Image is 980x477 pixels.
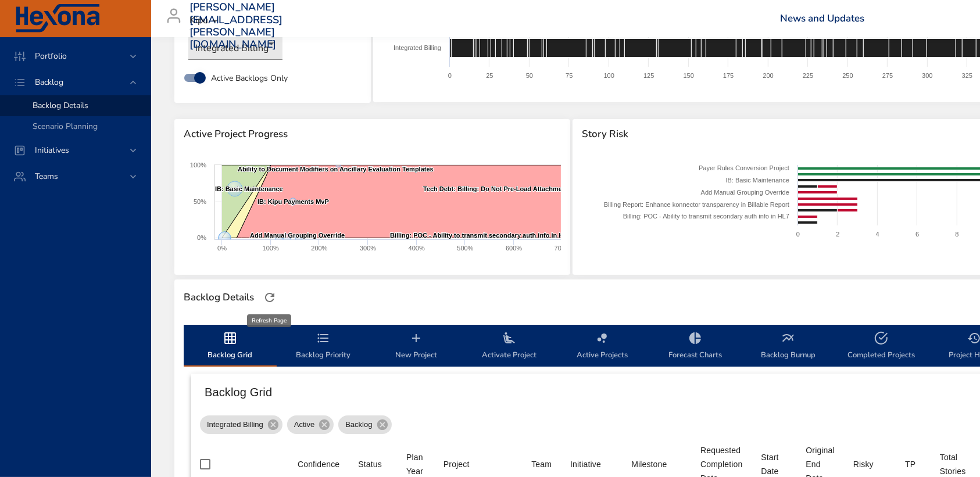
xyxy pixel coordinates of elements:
[189,1,283,51] h3: [PERSON_NAME][EMAIL_ADDRESS][PERSON_NAME][DOMAIN_NAME]
[803,72,813,79] text: 225
[876,231,879,238] text: 4
[631,457,682,471] span: Milestone
[563,331,642,362] span: Active Projects
[217,245,227,252] text: 0%
[531,457,552,471] div: Sort
[631,457,667,471] div: Milestone
[26,145,78,156] span: Initiatives
[955,231,958,238] text: 8
[263,245,279,252] text: 100%
[905,457,915,471] div: TP
[189,12,222,30] div: Kipu
[443,457,470,471] div: Project
[836,231,839,238] text: 2
[298,457,339,471] div: Sort
[644,72,654,79] text: 125
[749,331,828,362] span: Backlog Burnup
[570,457,601,471] div: Sort
[470,331,549,362] span: Activate Project
[394,44,441,51] text: Integrated Billing
[194,198,206,205] text: 50%
[284,331,363,362] span: Backlog Priority
[338,419,379,431] span: Backlog
[604,72,614,79] text: 100
[211,72,288,84] span: Active Backlogs Only
[631,457,667,471] div: Sort
[570,457,601,471] div: Initiative
[725,177,789,184] text: IB: Basic Maintenance
[796,231,800,238] text: 0
[780,12,864,25] a: News and Updates
[358,457,382,471] div: Sort
[287,415,334,434] div: Active
[922,72,933,79] text: 300
[423,185,571,192] text: Tech Debt: Billing: Do Not Pre-Load Attachments
[487,72,493,79] text: 25
[358,457,388,471] span: Status
[842,331,921,362] span: Completed Projects
[656,331,735,362] span: Forecast Charts
[298,457,339,471] div: Confidence
[184,128,561,140] span: Active Project Progress
[853,457,874,471] div: Sort
[14,4,101,33] img: Hexona
[33,121,98,132] span: Scenario Planning
[623,213,789,220] text: Billing: POC - Ability to transmit secondary auth info in HL7
[200,415,282,434] div: Integrated Billing
[26,77,73,88] span: Backlog
[457,245,473,252] text: 500%
[250,232,345,239] text: Add Manual Grouping Override
[238,166,434,173] text: Ability to Document Modifiers on Ancillary Evaluation Templates
[853,457,874,471] div: Risky
[257,198,329,205] text: IB: Kipu Payments MvP
[200,419,270,431] span: Integrated Billing
[531,457,552,471] div: Team
[448,72,452,79] text: 0
[197,234,206,241] text: 0%
[684,72,694,79] text: 150
[180,288,257,307] div: Backlog Details
[287,419,321,431] span: Active
[191,331,270,362] span: Backlog Grid
[338,415,391,434] div: Backlog
[26,51,76,62] span: Portfolio
[843,72,853,79] text: 250
[699,164,789,171] text: Payer Rules Conversion Project
[763,72,774,79] text: 200
[358,457,382,471] div: Status
[215,185,283,192] text: IB: Basic Maintenance
[443,457,470,471] div: Sort
[190,162,206,168] text: 100%
[853,457,886,471] span: Risky
[915,231,919,238] text: 6
[555,245,571,252] text: 700%
[962,72,972,79] text: 325
[390,232,571,239] text: Billing: POC - Ability to transmit secondary auth info in HL7
[409,245,425,252] text: 400%
[360,245,376,252] text: 300%
[26,171,67,182] span: Teams
[723,72,734,79] text: 175
[570,457,613,471] span: Initiative
[377,331,456,362] span: New Project
[506,245,522,252] text: 600%
[188,27,282,60] div: Integrated Billing
[311,245,327,252] text: 200%
[882,72,893,79] text: 275
[566,72,573,79] text: 75
[443,457,513,471] span: Project
[33,100,88,111] span: Backlog Details
[701,189,789,196] text: Add Manual Grouping Override
[526,72,533,79] text: 50
[905,457,921,471] span: TP
[604,201,789,208] text: Billing Report: Enhance konnector transparency in Billable Report
[905,457,915,471] div: Sort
